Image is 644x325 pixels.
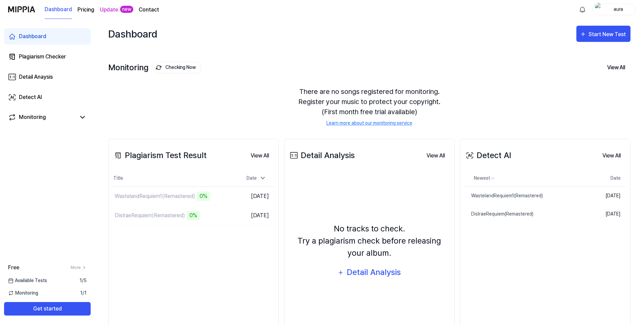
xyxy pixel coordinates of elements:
[108,62,201,73] div: Monitoring
[333,265,406,281] button: Detail Analysis
[4,69,91,85] a: Detail Anaysis
[289,223,450,259] div: No tracks to check. Try a plagiarism check before releasing your album.
[8,113,76,121] a: Monitoring
[4,28,91,45] a: Dashboard
[576,26,630,42] button: Start New Test
[77,6,94,14] a: Pricing
[605,5,631,13] div: aura
[8,277,47,284] span: Available Tests
[152,62,201,73] button: Checking Now
[593,4,636,15] button: profileaura
[8,264,19,272] span: Free
[597,149,626,162] button: View All
[108,78,630,135] div: There are no songs registered for monitoring. Register your music to protect your copyright. (Fir...
[587,170,626,186] th: Date
[19,93,42,101] div: Detect AI
[602,60,630,75] button: View All
[244,173,269,184] div: Date
[234,206,275,225] td: [DATE]
[464,187,587,205] a: WastelandRequiem1(Remastered)
[595,3,603,16] img: profile
[115,192,195,200] div: WastelandRequiem1(Remastered)
[19,73,53,81] div: Detail Anaysis
[326,120,412,127] a: Learn more about our monitoring service
[113,149,207,161] div: Plagiarism Test Result
[71,265,87,271] a: More
[421,149,450,162] a: View All
[156,65,161,70] img: monitoring Icon
[234,186,275,206] td: [DATE]
[100,6,118,14] a: Update
[245,149,274,162] button: View All
[8,290,38,297] span: Monitoring
[464,210,533,218] div: DisIraeRequiem(Remastered)
[464,205,587,223] a: DisIraeRequiem(Remastered)
[4,49,91,65] a: Plagiarism Checker
[421,149,450,162] button: View All
[4,302,91,316] button: Get started
[19,113,46,121] div: Monitoring
[464,149,511,161] div: Detect AI
[587,186,626,205] td: [DATE]
[19,53,66,61] div: Plagiarism Checker
[197,192,210,201] div: 0%
[115,211,185,220] div: DisIraeRequiem(Remastered)
[19,32,46,41] div: Dashboard
[45,0,72,19] a: Dashboard
[245,149,274,162] a: View All
[139,6,159,14] a: Contact
[4,89,91,105] a: Detect AI
[289,149,355,161] div: Detail Analysis
[346,266,401,279] div: Detail Analysis
[464,192,543,199] div: WastelandRequiem1(Remastered)
[597,149,626,162] a: View All
[587,205,626,223] td: [DATE]
[108,26,157,42] div: Dashboard
[578,5,586,14] img: 알림
[80,290,87,297] span: 1 / 1
[120,6,133,13] div: new
[187,211,200,220] div: 0%
[589,30,627,39] div: Start New Test
[79,277,87,284] span: 1 / 5
[113,170,234,186] th: Title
